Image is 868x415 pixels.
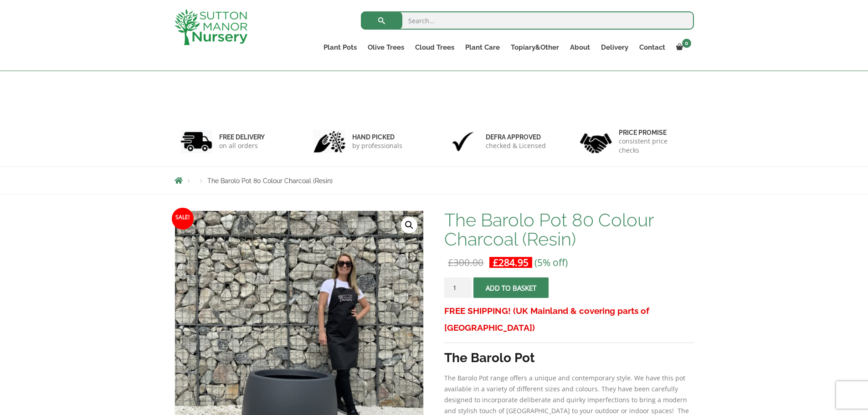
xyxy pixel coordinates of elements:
[619,128,688,137] h6: Price promise
[207,177,333,184] span: The Barolo Pot 80 Colour Charcoal (Resin)
[448,256,453,269] span: £
[580,128,612,155] img: 4.jpg
[460,41,505,54] a: Plant Care
[313,130,345,153] img: 2.jpg
[619,137,688,155] p: consistent price checks
[361,11,694,30] input: Search...
[444,210,693,249] h1: The Barolo Pot 80 Colour Charcoal (Resin)
[493,256,529,269] bdi: 284.95
[493,256,498,269] span: £
[318,41,362,54] a: Plant Pots
[447,130,479,153] img: 3.jpg
[565,41,596,54] a: About
[486,141,546,150] p: checked & Licensed
[219,133,265,141] h6: FREE DELIVERY
[534,256,568,269] span: (5% off)
[180,130,212,153] img: 1.jpg
[505,41,565,54] a: Topiary&Other
[671,41,694,54] a: 0
[175,177,694,184] nav: Breadcrumbs
[473,277,549,298] button: Add to basket
[219,141,265,150] p: on all orders
[175,9,247,45] img: logo
[444,277,472,298] input: Product quantity
[352,141,402,150] p: by professionals
[172,208,194,230] span: Sale!
[444,302,693,336] h3: FREE SHIPPING! (UK Mainland & covering parts of [GEOGRAPHIC_DATA])
[448,256,483,269] bdi: 300.00
[352,133,402,141] h6: hand picked
[596,41,634,54] a: Delivery
[486,133,546,141] h6: Defra approved
[682,39,691,48] span: 0
[634,41,671,54] a: Contact
[444,350,535,365] strong: The Barolo Pot
[362,41,410,54] a: Olive Trees
[410,41,460,54] a: Cloud Trees
[401,217,417,233] a: View full-screen image gallery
